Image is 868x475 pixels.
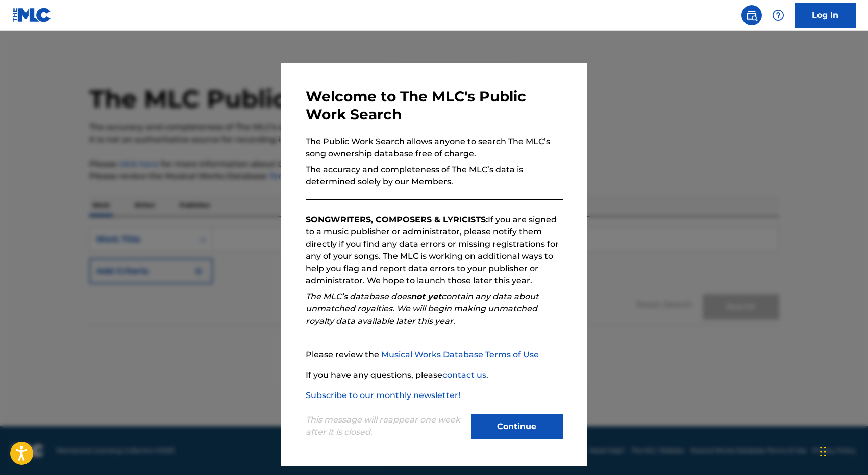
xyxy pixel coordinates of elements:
[306,88,563,123] h3: Welcome to The MLC's Public Work Search
[768,5,788,25] div: Help
[306,390,460,400] a: Subscribe to our monthly newsletter!
[381,350,539,359] a: Musical Works Database Terms of Use
[795,3,856,28] a: Log In
[306,164,563,188] p: The accuracy and completeness of The MLC’s data is determined solely by our Members.
[306,136,563,160] p: The Public Work Search allows anyone to search The MLC’s song ownership database free of charge.
[306,369,563,381] p: If you have any questions, please .
[12,8,52,22] img: MLC Logo
[442,370,486,380] a: contact us
[820,436,826,467] div: Drag
[817,426,868,475] iframe: Chat Widget
[746,9,758,21] img: search
[471,414,563,439] button: Continue
[306,215,488,224] strong: SONGWRITERS, COMPOSERS & LYRICISTS:
[306,292,539,326] em: The MLC’s database does contain any data about unmatched royalties. We will begin making unmatche...
[741,5,762,25] a: Public Search
[306,349,563,361] p: Please review the
[306,214,563,287] p: If you are signed to a music publisher or administrator, please notify them directly if you find ...
[411,292,441,301] strong: not yet
[772,9,784,21] img: help
[306,414,465,438] p: This message will reappear one week after it is closed.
